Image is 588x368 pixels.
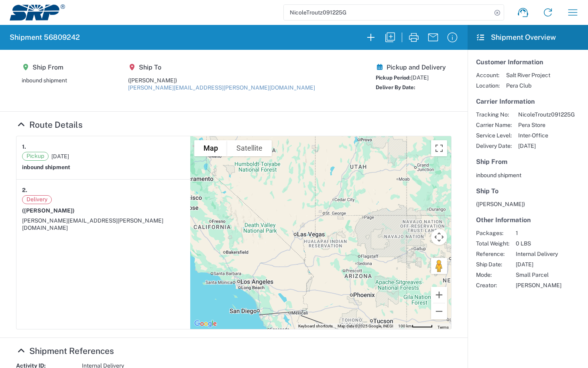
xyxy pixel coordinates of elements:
[516,229,562,237] span: 1
[476,82,500,89] span: Location:
[516,250,562,258] span: Internal Delivery
[22,164,70,170] strong: inbound shipment
[411,74,429,81] span: [DATE]
[516,282,562,289] span: [PERSON_NAME]
[476,172,521,178] span: inbound shipment
[476,72,500,79] span: Account:
[128,84,315,91] a: [PERSON_NAME][EMAIL_ADDRESS][PERSON_NAME][DOMAIN_NAME]
[128,63,315,71] h5: Ship To
[518,132,575,139] span: Inter-Office
[516,240,562,247] span: 0 LBS
[431,258,447,274] button: Drag Pegman onto the map to open Street View
[476,271,509,278] span: Mode:
[476,282,509,289] span: Creator:
[298,323,333,329] button: Keyboard shortcuts
[22,63,67,71] h5: Ship From
[10,33,80,42] h2: Shipment 56809242
[431,229,447,245] button: Map camera controls
[284,5,492,20] input: Shipment, tracking or reference number
[506,72,550,79] span: Salt River Project
[518,111,575,118] span: NicoleTroutz091225G
[476,58,580,66] h5: Customer Information
[128,77,177,84] span: ([PERSON_NAME])
[518,121,575,129] span: Pera Store
[376,84,415,90] span: Deliver By Date:
[22,77,67,84] div: inbound shipment
[16,120,83,130] a: Hide Details
[476,187,580,195] h5: Ship To
[16,346,114,356] a: Hide Details
[476,111,512,118] span: Tracking No:
[10,4,65,20] img: srp
[227,140,272,156] button: Show satellite imagery
[22,185,27,195] strong: 2.
[194,140,227,156] button: Show street map
[22,142,26,152] strong: 1.
[516,261,562,268] span: [DATE]
[476,98,580,105] h5: Carrier Information
[476,121,512,129] span: Carrier Name:
[476,158,580,166] h5: Ship From
[376,63,446,71] h5: Pickup and Delivery
[192,319,219,329] a: Open this area in Google Maps (opens a new window)
[431,140,447,156] button: Toggle fullscreen view
[51,153,69,160] span: [DATE]
[476,132,512,139] span: Service Level:
[338,324,393,328] span: Map data ©2025 Google, INEGI
[398,324,412,328] span: 100 km
[22,152,49,161] span: Pickup
[476,250,509,258] span: Reference:
[476,229,509,237] span: Packages:
[476,142,512,149] span: Delivery Date:
[518,142,575,149] span: [DATE]
[437,325,449,329] a: Terms
[476,216,580,224] h5: Other Information
[431,303,447,319] button: Zoom out
[516,271,562,278] span: Small Parcel
[22,195,52,204] span: Delivery
[476,261,509,268] span: Ship Date:
[476,240,509,247] span: Total Weight:
[506,82,550,89] span: Pera Club
[376,75,411,81] span: Pickup Period:
[431,287,447,303] button: Zoom in
[22,217,185,231] div: [PERSON_NAME][EMAIL_ADDRESS][PERSON_NAME][DOMAIN_NAME]
[396,323,435,329] button: Map Scale: 100 km per 48 pixels
[192,319,219,329] img: Google
[468,25,588,50] header: Shipment Overview
[476,201,525,207] span: ([PERSON_NAME])
[22,207,75,214] span: ([PERSON_NAME])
